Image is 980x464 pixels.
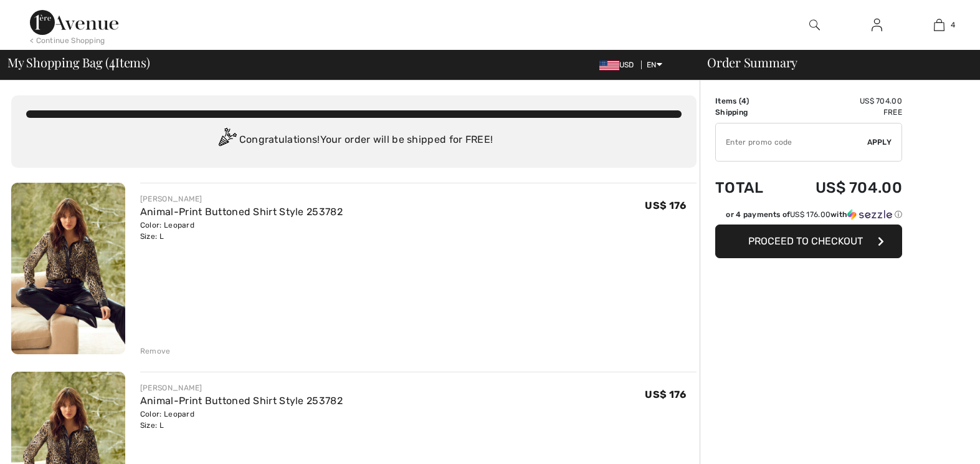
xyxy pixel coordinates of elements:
[715,225,902,258] button: Proceed to Checkout
[867,137,892,148] span: Apply
[782,167,902,209] td: US$ 704.00
[951,19,955,31] span: 4
[872,17,882,32] img: My Info
[645,200,686,211] span: US$ 176
[30,10,118,35] img: 1ère Avenue
[599,60,639,69] span: USD
[645,389,686,400] span: US$ 176
[716,123,867,161] input: Promo code
[140,220,343,242] div: Color: Leopard Size: L
[692,56,973,69] div: Order Summary
[726,209,902,220] div: or 4 payments of with
[862,17,892,33] a: Sign In
[715,107,782,118] td: Shipping
[782,107,902,118] td: Free
[715,209,902,225] div: or 4 payments ofUS$ 176.00withSezzle Click to learn more about Sezzle
[934,17,944,32] img: My Bag
[715,167,782,209] td: Total
[847,209,892,220] img: Sezzle
[140,193,343,205] div: [PERSON_NAME]
[741,97,746,105] span: 4
[599,60,619,70] img: US Dollar
[790,210,830,219] span: US$ 176.00
[140,395,343,407] a: Animal-Print Buttoned Shirt Style 253782
[11,183,125,354] img: Animal-Print Buttoned Shirt Style 253782
[715,95,782,107] td: Items ( )
[748,235,863,247] span: Proceed to Checkout
[908,17,969,32] a: 4
[140,382,343,394] div: [PERSON_NAME]
[140,408,343,431] div: Color: Leopard Size: L
[647,60,662,69] span: EN
[109,53,115,69] span: 4
[782,95,902,107] td: US$ 704.00
[214,128,239,153] img: Congratulation2.svg
[809,17,820,32] img: search the website
[30,35,105,46] div: < Continue Shopping
[140,346,171,357] div: Remove
[140,206,343,218] a: Animal-Print Buttoned Shirt Style 253782
[7,56,150,69] span: My Shopping Bag ( Items)
[26,128,682,153] div: Congratulations! Your order will be shipped for FREE!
